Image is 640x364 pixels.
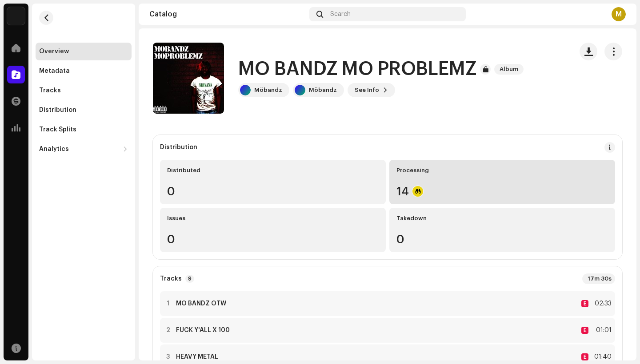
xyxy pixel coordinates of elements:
[39,48,69,55] div: Overview
[355,81,379,99] span: See Info
[348,83,395,97] button: See Info
[592,325,612,336] div: 01:01
[167,167,379,174] div: Distributed
[396,215,608,222] div: Takedown
[39,67,70,75] div: Metadata
[7,7,25,25] img: 190830b2-3b53-4b0d-992c-d3620458de1d
[176,327,230,334] strong: FUCK Y'ALL X 100
[592,298,612,309] div: 02:33
[238,59,476,79] h1: MO BANDZ MO PROBLEMZ
[581,300,588,307] div: E
[581,353,588,360] div: E
[160,144,197,151] div: Distribution
[592,352,612,362] div: 01:40
[176,300,226,307] strong: MO BANDZ OTW
[39,107,76,114] div: Distribution
[167,215,379,222] div: Issues
[39,126,76,133] div: Track Splits
[309,87,337,94] div: Möbandz
[612,7,626,21] div: M
[254,87,282,94] div: Möbandz
[36,62,132,80] re-m-nav-item: Metadata
[149,11,306,18] div: Catalog
[160,275,182,282] strong: Tracks
[185,275,194,283] p-badge: 9
[36,43,132,60] re-m-nav-item: Overview
[494,64,524,75] span: Album
[39,146,69,153] div: Analytics
[330,11,351,18] span: Search
[36,121,132,138] re-m-nav-item: Track Splits
[176,353,218,360] strong: HEAVY METAL
[36,101,132,119] re-m-nav-item: Distribution
[36,82,132,99] re-m-nav-item: Tracks
[39,87,61,94] div: Tracks
[582,273,615,284] div: 17m 30s
[36,140,132,158] re-m-nav-dropdown: Analytics
[581,327,588,334] div: E
[396,167,608,174] div: Processing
